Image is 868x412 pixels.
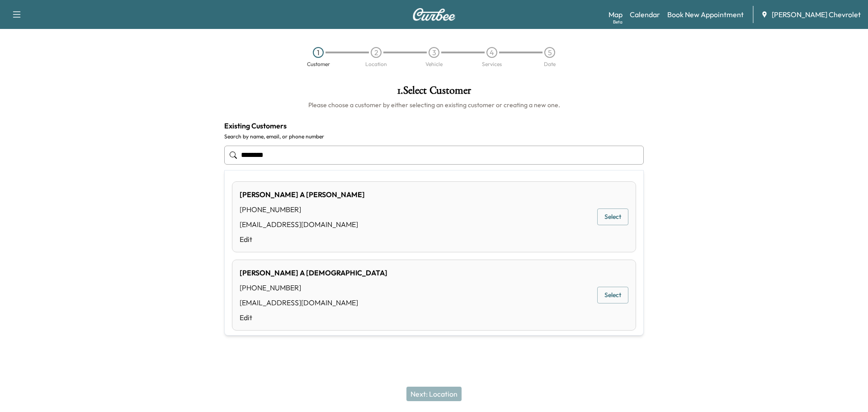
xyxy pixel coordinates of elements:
[240,267,387,278] div: [PERSON_NAME] A [DEMOGRAPHIC_DATA]
[224,100,644,109] h6: Please choose a customer by either selecting an existing customer or creating a new one.
[224,120,644,131] h4: Existing Customers
[313,47,324,58] div: 1
[425,62,443,67] div: Vehicle
[597,208,628,225] button: Select
[613,19,623,25] div: Beta
[240,312,387,323] a: Edit
[544,47,555,58] div: 5
[224,85,644,100] h1: 1 . Select Customer
[307,62,330,67] div: Customer
[667,9,744,20] a: Book New Appointment
[240,234,365,245] a: Edit
[240,297,387,308] div: [EMAIL_ADDRESS][DOMAIN_NAME]
[630,9,660,20] a: Calendar
[429,47,439,58] div: 3
[224,133,644,140] label: Search by name, email, or phone number
[240,204,365,215] div: [PHONE_NUMBER]
[240,189,365,200] div: [PERSON_NAME] A [PERSON_NAME]
[609,9,623,20] a: MapBeta
[486,47,497,58] div: 4
[240,282,387,293] div: [PHONE_NUMBER]
[482,62,502,67] div: Services
[240,219,365,230] div: [EMAIL_ADDRESS][DOMAIN_NAME]
[371,47,382,58] div: 2
[544,62,556,67] div: Date
[365,62,387,67] div: Location
[597,287,628,303] button: Select
[412,8,456,21] img: Curbee Logo
[772,9,861,20] span: [PERSON_NAME] Chevrolet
